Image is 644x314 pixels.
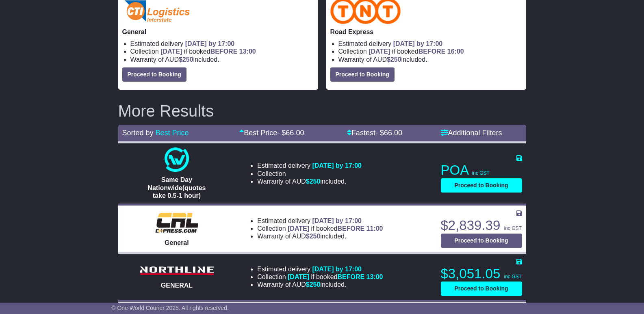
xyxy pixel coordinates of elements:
span: $ [306,281,321,288]
span: 16:00 [447,48,464,55]
li: Estimated delivery [130,40,314,48]
span: if booked [160,48,256,55]
span: 250 [310,281,321,288]
span: [DATE] [288,273,309,280]
span: 66.00 [286,129,304,137]
li: Warranty of AUD included. [130,56,314,63]
span: [DATE] by 17:00 [312,266,362,273]
li: Collection [130,48,314,55]
span: 13:00 [239,48,256,55]
a: Additional Filters [441,129,502,137]
a: Best Price- $66.00 [239,129,304,137]
span: 11:00 [366,225,383,232]
a: Fastest- $66.00 [347,129,402,137]
li: Collection [257,170,362,178]
span: [DATE] [160,48,182,55]
span: [DATE] [369,48,390,55]
span: BEFORE [337,225,364,232]
span: if booked [288,273,383,280]
span: inc GST [472,170,490,176]
span: [DATE] by 17:00 [185,40,235,47]
li: Estimated delivery [257,217,383,225]
span: $ [179,56,193,63]
span: BEFORE [337,273,364,280]
span: if booked [288,225,383,232]
span: Same Day Nationwide(quotes take 0.5-1 hour) [147,176,206,199]
img: CRL: General [150,210,204,235]
button: Proceed to Booking [330,67,395,82]
span: inc GST [504,274,521,279]
span: BEFORE [418,48,446,55]
button: Proceed to Booking [122,67,186,82]
li: Collection [257,273,383,281]
a: Best Price [156,129,189,137]
span: BEFORE [210,48,238,55]
span: - $ [277,129,304,137]
li: Estimated delivery [338,40,522,48]
span: Sorted by [122,129,154,137]
span: 66.00 [384,129,402,137]
span: GENERAL [161,282,193,289]
li: Collection [338,48,522,55]
span: [DATE] by 17:00 [312,217,362,224]
li: Warranty of AUD included. [257,178,362,185]
li: Warranty of AUD included. [338,56,522,63]
p: POA [441,162,522,178]
span: [DATE] [288,225,309,232]
button: Proceed to Booking [441,178,522,193]
img: One World Courier: Same Day Nationwide(quotes take 0.5-1 hour) [165,147,189,172]
li: Warranty of AUD included. [257,281,383,288]
button: Proceed to Booking [441,234,522,248]
span: 250 [310,233,321,240]
span: inc GST [504,225,521,231]
span: © One World Courier 2025. All rights reserved. [111,305,229,311]
span: General [165,239,189,246]
li: Warranty of AUD included. [257,232,383,240]
li: Collection [257,225,383,232]
p: $2,839.39 [441,217,522,234]
li: Estimated delivery [257,265,383,273]
li: Estimated delivery [257,162,362,169]
p: $3,051.05 [441,266,522,282]
img: Northline Distribution: GENERAL [136,264,217,277]
span: 250 [182,56,193,63]
span: $ [306,178,321,185]
span: [DATE] by 17:00 [312,162,362,169]
span: 250 [390,56,401,63]
span: $ [306,233,321,240]
span: [DATE] by 17:00 [393,40,443,47]
p: Road Express [330,28,522,36]
button: Proceed to Booking [441,282,522,296]
h2: More Results [118,102,526,120]
span: - $ [375,129,402,137]
p: General [122,28,314,36]
span: 250 [310,178,321,185]
span: $ [387,56,401,63]
span: 13:00 [366,273,383,280]
span: if booked [369,48,464,55]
